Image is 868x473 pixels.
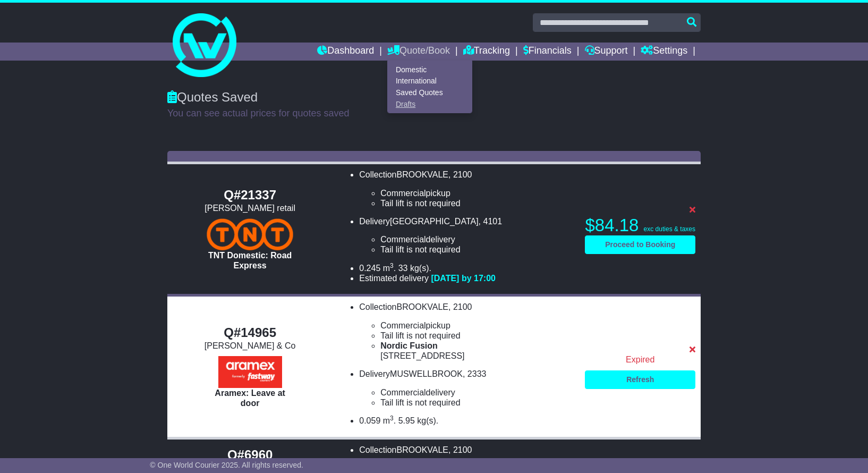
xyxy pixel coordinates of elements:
[463,43,510,61] a: Tracking
[207,218,293,250] img: TNT Domestic: Road Express
[380,244,574,255] li: Tail lift is not required
[317,43,374,61] a: Dashboard
[380,189,426,198] span: Commercial
[380,331,574,341] li: Tail lift is not required
[410,264,431,273] span: kg(s).
[448,302,472,311] span: , 2100
[431,274,496,283] span: [DATE] by 17:00
[585,215,639,235] span: $
[644,225,695,233] span: exc duties & taxes
[380,198,574,208] li: Tail lift is not required
[463,369,486,378] span: , 2333
[390,262,394,269] sup: 3
[397,302,449,311] span: BROOKVALE
[380,321,426,330] span: Commercial
[359,216,574,255] li: Delivery
[390,217,479,226] span: [GEOGRAPHIC_DATA]
[479,217,502,226] span: , 4101
[585,354,695,365] div: Expired
[150,461,303,469] span: © One World Courier 2025. All rights reserved.
[380,398,574,408] li: Tail lift is not required
[595,215,639,235] span: 84.18
[387,43,450,61] a: Quote/Book
[383,264,396,273] span: m .
[397,170,449,179] span: BROOKVALE
[380,351,574,361] div: [STREET_ADDRESS]
[387,61,472,113] div: Quote/Book
[215,388,285,408] span: Aramex: Leave at door
[388,75,472,87] a: International
[208,251,292,270] span: TNT Domestic: Road Express
[523,43,572,61] a: Financials
[218,356,282,388] img: Aramex: Leave at door
[359,416,380,425] span: 0.059
[167,108,701,120] p: You can see actual prices for quotes saved
[388,64,472,75] a: Domestic
[390,369,463,378] span: MUSWELLBROOK
[380,320,574,331] li: pickup
[380,341,574,351] div: Nordic Fusion
[359,369,574,408] li: Delivery
[359,170,574,208] li: Collection
[585,43,628,61] a: Support
[417,416,438,425] span: kg(s).
[359,264,380,273] span: 0.245
[167,90,701,105] div: Quotes Saved
[173,203,327,213] div: [PERSON_NAME] retail
[380,234,574,244] li: delivery
[390,415,394,422] sup: 3
[173,341,327,351] div: [PERSON_NAME] & Co
[359,273,574,283] li: Estimated delivery
[397,445,449,454] span: BROOKVALE
[173,325,327,341] div: Q#14965
[448,170,472,179] span: , 2100
[398,416,415,425] span: 5.95
[585,235,695,254] a: Proceed to Booking
[448,445,472,454] span: , 2100
[388,87,472,99] a: Saved Quotes
[380,387,574,398] li: delivery
[380,388,426,397] span: Commercial
[383,416,396,425] span: m .
[359,302,574,361] li: Collection
[380,188,574,198] li: pickup
[388,98,472,110] a: Drafts
[173,447,327,463] div: Q#6960
[398,264,408,273] span: 33
[380,235,426,244] span: Commercial
[641,43,687,61] a: Settings
[173,188,327,203] div: Q#21337
[585,370,695,389] a: Refresh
